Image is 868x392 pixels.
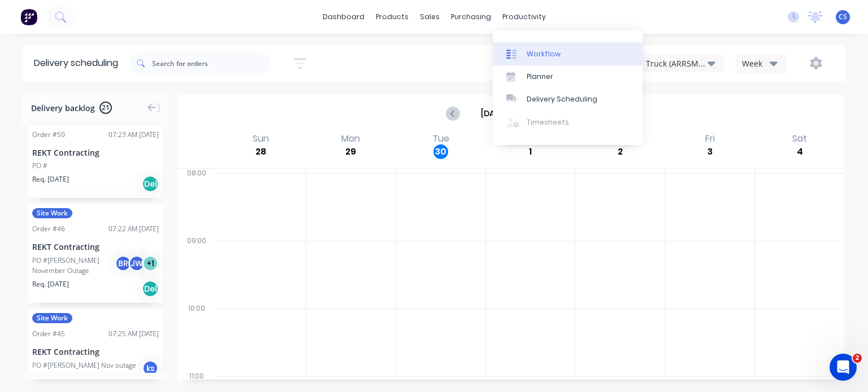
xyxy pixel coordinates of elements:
div: 3 [702,144,717,159]
div: REKT Contracting [32,147,159,158]
div: Planner [527,72,553,82]
div: Order # 45 [32,329,65,339]
div: 29 [344,144,358,159]
div: Mon [338,133,363,144]
div: PO #[PERSON_NAME] November Outage [32,256,118,276]
div: Order # 50 [32,130,65,140]
div: 07:23 AM [DATE] [108,130,159,140]
input: Search for orders [152,52,271,74]
a: dashboard [317,8,370,25]
div: Week [742,58,775,69]
div: Delivery scheduling [23,45,129,81]
div: PO #[PERSON_NAME] Nov outage Rope access work. [32,360,145,381]
div: Del [142,175,159,192]
span: Req. [DATE] [32,279,69,289]
a: Planner [493,65,643,88]
span: Site Work [32,313,72,323]
div: J W [128,255,145,272]
div: purchasing [445,8,497,25]
div: Workflow [527,49,561,59]
div: Order # 46 [32,224,65,234]
div: Fri [702,133,718,144]
div: 08:00 [177,166,216,234]
button: Truck (ARR5MM) [640,55,724,72]
span: CS [839,12,847,22]
div: 10:00 [177,302,216,369]
div: Sun [249,133,272,144]
span: 21 [99,102,112,114]
div: 2 [613,144,627,159]
button: Week [736,54,787,73]
div: PO # [32,161,47,171]
div: REKT Contracting [32,346,159,358]
div: 1 [523,144,538,159]
span: 2 [853,354,862,363]
div: 4 [792,144,807,159]
div: Del [142,280,159,297]
span: Req. [DATE] [32,174,69,184]
div: + 1 [142,255,159,272]
iframe: Intercom live chat [830,354,857,381]
div: 07:22 AM [DATE] [108,224,159,234]
span: Site Work [32,208,72,218]
div: 28 [253,144,268,159]
div: products [370,8,414,25]
div: Sat [789,133,810,144]
a: Workflow [493,42,643,65]
div: Tue [429,133,453,144]
div: productivity [497,8,552,25]
div: Delivery Scheduling [527,94,597,104]
span: Delivery backlog [31,102,95,114]
div: sales [414,8,445,25]
img: Factory [20,8,37,25]
div: 09:00 [177,234,216,302]
div: Truck (ARR5MM) [646,58,708,69]
div: 07:25 AM [DATE] [108,329,159,339]
div: 30 [433,144,448,159]
a: Delivery Scheduling [493,88,643,111]
div: B R [115,255,132,272]
div: REKT Contracting [32,241,159,253]
div: k s [142,360,159,377]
